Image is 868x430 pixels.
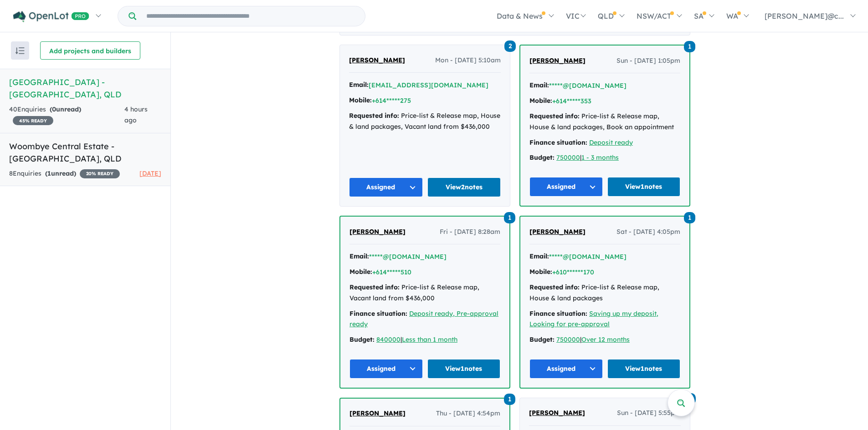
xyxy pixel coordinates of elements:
strong: Mobile: [529,96,552,105]
div: 40 Enquir ies [9,104,124,126]
a: Over 12 months [581,335,630,344]
a: Saving up my deposit, Looking for pre-approval [529,309,658,329]
strong: Requested info: [349,283,400,291]
a: Deposit ready, Pre-approval ready [349,309,498,329]
a: 1 [504,393,515,405]
strong: Email: [349,81,369,89]
button: Assigned [349,177,423,197]
span: [PERSON_NAME]@c... [765,11,844,20]
span: [PERSON_NAME] [349,409,406,417]
span: 1 [684,41,695,52]
span: Thu - [DATE] 4:54pm [436,408,500,419]
a: 1 - 3 months [581,153,619,162]
span: [PERSON_NAME] [529,56,586,65]
a: 2 [504,39,516,51]
button: [EMAIL_ADDRESS][DOMAIN_NAME] [369,81,488,90]
strong: Mobile: [349,268,372,276]
a: 840000 [376,335,401,344]
span: 45 % READY [13,116,53,125]
strong: Finance situation: [529,138,587,147]
strong: Email: [529,81,549,89]
a: [PERSON_NAME] [529,408,585,419]
strong: Finance situation: [349,309,407,318]
a: Less than 1 month [402,335,457,344]
button: Add projects and builders [40,41,140,60]
a: [PERSON_NAME] [529,227,586,238]
button: Assigned [349,359,423,379]
a: 1 [504,211,515,223]
div: Price-list & Release map, House & land packages, Book an appointment [529,111,680,133]
strong: Budget: [529,335,555,344]
div: | [349,334,500,345]
a: Deposit ready [589,138,633,147]
a: View1notes [427,359,501,379]
strong: Email: [529,252,549,260]
span: Fri - [DATE] 8:28am [440,227,500,238]
strong: Budget: [349,335,375,344]
div: Price-list & Release map, House & land packages, Vacant land from $436,000 [349,111,501,132]
a: View2notes [427,177,501,197]
strong: Finance situation: [529,309,587,318]
a: [PERSON_NAME] [529,56,586,66]
img: Openlot PRO Logo White [13,11,89,22]
a: [PERSON_NAME] [349,227,406,238]
span: [PERSON_NAME] [349,228,406,236]
span: 1 [684,212,695,223]
strong: Requested info: [529,283,580,291]
a: [PERSON_NAME] [349,408,406,419]
strong: Email: [349,252,369,260]
a: View1notes [607,177,681,197]
strong: ( unread) [45,169,76,177]
span: [PERSON_NAME] [529,409,585,417]
h5: Woombye Central Estate - [GEOGRAPHIC_DATA] , QLD [9,140,161,165]
span: 1 [504,212,515,223]
span: 20 % READY [80,169,120,178]
a: [PERSON_NAME] [349,55,405,66]
span: 1 [504,394,515,405]
span: 4 hours ago [124,105,148,124]
span: [DATE] [139,169,161,177]
strong: Budget: [529,153,555,162]
a: 1 [684,211,695,223]
div: 8 Enquir ies [9,168,120,179]
span: 1 [47,169,51,177]
button: Assigned [529,177,603,197]
h5: [GEOGRAPHIC_DATA] - [GEOGRAPHIC_DATA] , QLD [9,76,161,101]
span: [PERSON_NAME] [529,228,586,236]
span: [PERSON_NAME] [349,56,405,64]
a: View1notes [607,359,681,379]
span: Sun - [DATE] 5:55pm [617,408,681,419]
strong: Requested info: [349,111,399,120]
strong: Mobile: [349,96,372,104]
span: Mon - [DATE] 5:10am [435,55,501,66]
a: 750000 [556,153,580,162]
div: Price-list & Release map, Vacant land from $436,000 [349,282,500,304]
div: | [529,152,680,163]
strong: ( unread) [50,105,81,113]
input: Try estate name, suburb, builder or developer [138,6,363,26]
a: 1 [684,40,695,52]
span: 2 [504,40,516,52]
span: Sun - [DATE] 1:05pm [616,56,680,66]
strong: Requested info: [529,112,580,120]
img: sort.svg [15,47,25,54]
span: Sat - [DATE] 4:05pm [616,227,680,238]
a: 750000 [556,335,580,344]
button: Assigned [529,359,603,379]
span: 0 [52,105,56,113]
strong: Mobile: [529,268,552,276]
div: | [529,334,680,345]
div: Price-list & Release map, House & land packages [529,282,680,304]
